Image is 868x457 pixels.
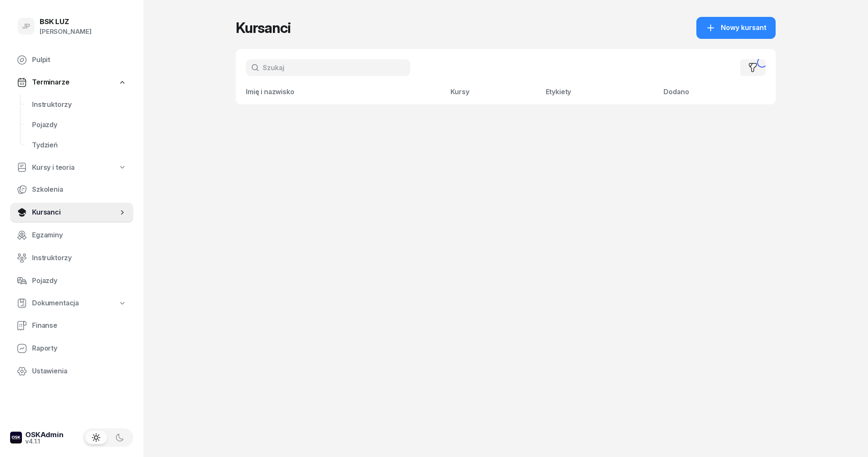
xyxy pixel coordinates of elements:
[32,253,127,264] span: Instruktorzy
[246,59,410,76] input: Szukaj
[236,86,445,104] th: Imię i nazwisko
[658,86,776,104] th: Dodano
[10,271,133,291] a: Pojazdy
[32,207,118,218] span: Kursanci
[32,343,127,354] span: Raporty
[32,54,127,65] span: Pulpit
[25,115,133,135] a: Pojazdy
[32,366,127,377] span: Ustawienia
[10,338,133,359] a: Raporty
[32,184,127,195] span: Szkolenia
[696,17,776,39] button: Nowy kursant
[32,230,127,241] span: Egzaminy
[32,99,127,110] span: Instruktorzy
[10,316,133,336] a: Finanse
[10,361,133,381] a: Ustawienia
[10,73,133,92] a: Terminarze
[10,294,133,313] a: Dokumentacja
[10,180,133,200] a: Szkolenia
[10,158,133,177] a: Kursy i teoria
[22,23,31,30] span: JP
[25,438,64,444] div: v4.1.1
[10,248,133,268] a: Instruktorzy
[445,86,540,104] th: Kursy
[10,225,133,245] a: Egzaminy
[40,26,92,37] div: [PERSON_NAME]
[10,202,133,223] a: Kursanci
[721,22,766,33] span: Nowy kursant
[32,298,79,309] span: Dokumentacja
[10,432,22,443] img: logo-xs-dark@2x.png
[10,50,133,70] a: Pulpit
[32,120,127,131] span: Pojazdy
[32,77,69,88] span: Terminarze
[541,86,659,104] th: Etykiety
[32,140,127,151] span: Tydzień
[40,18,92,25] div: BSK LUZ
[25,431,64,438] div: OSKAdmin
[32,162,75,173] span: Kursy i teoria
[32,275,127,286] span: Pojazdy
[236,20,291,35] h1: Kursanci
[25,95,133,115] a: Instruktorzy
[25,135,133,155] a: Tydzień
[32,320,127,331] span: Finanse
